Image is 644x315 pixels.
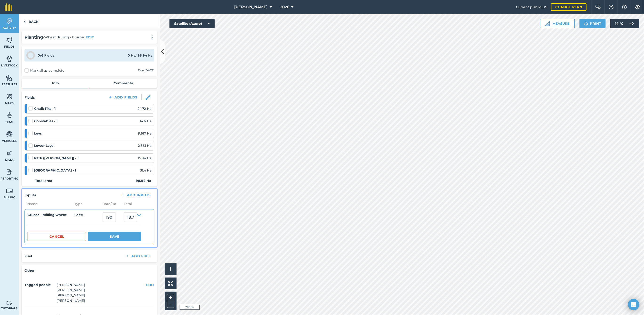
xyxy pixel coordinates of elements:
[24,192,36,198] h4: Inputs
[24,95,35,100] h4: Fields
[169,19,215,28] button: Satellite (Azure)
[34,119,57,124] strong: Constables - 1
[128,53,130,57] strong: 0
[615,19,623,28] span: 14 ° C
[628,299,639,310] div: Open Intercom Messenger
[56,287,85,293] li: [PERSON_NAME]
[22,79,89,88] a: Info
[38,53,43,57] strong: 0 / 6
[35,178,52,183] strong: Total area
[627,19,636,28] img: svg+xml;base64,PD94bWwgdmVyc2lvbj0iMS4wIiBlbmNvZGluZz0idXRmLTgiPz4KPCEtLSBHZW5lcmF0b3I6IEFkb2JlIE...
[595,5,601,9] img: Two speech bubbles overlapping with the left bubble in the forefront
[234,4,268,10] span: [PERSON_NAME]
[34,168,76,173] strong: [GEOGRAPHIC_DATA] - 1
[6,168,13,176] img: svg+xml;base64,PD94bWwgdmVyc2lvbj0iMS4wIiBlbmNvZGluZz0idXRmLTgiPz4KPCEtLSBHZW5lcmF0b3I6IEFkb2JlIE...
[128,53,153,58] div: Ha / Ha
[610,19,639,28] button: 14 °C
[6,112,13,119] img: svg+xml;base64,PD94bWwgdmVyc2lvbj0iMS4wIiBlbmNvZGluZz0idXRmLTgiPz4KPCEtLSBHZW5lcmF0b3I6IEFkb2JlIE...
[5,3,12,11] img: fieldmargin Logo
[43,35,84,40] span: / Wheat drilling - Crusoe
[89,79,157,88] a: Comments
[24,19,26,25] img: svg+xml;base64,PHN2ZyB4bWxucz0iaHR0cDovL3d3dy53My5vcmcvMjAwMC9zdmciIHdpZHRoPSI5IiBoZWlnaHQ9IjI0Ii...
[121,253,154,259] button: Add Fuel
[146,282,154,287] button: EDIT
[137,106,151,111] span: 24.72 Ha
[6,187,13,194] img: svg+xml;base64,PD94bWwgdmVyc2lvbj0iMS4wIiBlbmNvZGluZz0idXRmLTgiPz4KPCEtLSBHZW5lcmF0b3I6IEFkb2JlIE...
[635,5,640,9] img: A cog icon
[34,106,56,111] strong: Chalk Pits - 1
[34,155,78,161] strong: Park ([PERSON_NAME]) - 1
[56,293,85,298] li: [PERSON_NAME]
[280,4,290,10] span: 2026
[24,254,32,259] h4: Fuel
[24,201,72,206] span: Name
[136,178,151,183] strong: 98.94 Ha
[146,95,150,100] img: svg+xml;base64,PHN2ZyB3aWR0aD0iMTgiIGhlaWdodD0iMTgiIHZpZXdCb3g9IjAgMCAxOCAxOCIgZmlsbD0ibm9uZSIgeG...
[6,55,13,62] img: svg+xml;base64,PD94bWwgdmVyc2lvbj0iMS4wIiBlbmNvZGluZz0idXRmLTgiPz4KPCEtLSBHZW5lcmF0b3I6IEFkb2JlIE...
[105,94,141,101] button: Add Fields
[6,37,13,44] img: svg+xml;base64,PHN2ZyB4bWxucz0iaHR0cDovL3d3dy53My5vcmcvMjAwMC9zdmciIHdpZHRoPSI1NiIgaGVpZ2h0PSI2MC...
[140,119,151,124] span: 14.6 Ha
[167,301,174,308] button: –
[137,53,147,57] strong: 98.94
[6,150,13,157] img: svg+xml;base64,PD94bWwgdmVyc2lvbj0iMS4wIiBlbmNvZGluZz0idXRmLTgiPz4KPCEtLSBHZW5lcmF0b3I6IEFkb2JlIE...
[75,212,103,222] span: Seed
[170,266,171,272] span: i
[6,93,13,100] img: svg+xml;base64,PHN2ZyB4bWxucz0iaHR0cDovL3d3dy53My5vcmcvMjAwMC9zdmciIHdpZHRoPSI1NiIgaGVpZ2h0PSI2MC...
[622,4,627,10] img: svg+xml;base64,PHN2ZyB4bWxucz0iaHR0cDovL3d3dy53My5vcmcvMjAwMC9zdmciIHdpZHRoPSIxNyIgaGVpZ2h0PSIxNy...
[24,268,154,273] h4: Other
[56,282,85,287] li: [PERSON_NAME]
[6,301,13,305] img: svg+xml;base64,PD94bWwgdmVyc2lvbj0iMS4wIiBlbmNvZGluZz0idXRmLTgiPz4KPCEtLSBHZW5lcmF0b3I6IEFkb2JlIE...
[540,19,575,28] button: Measure
[56,298,85,303] li: [PERSON_NAME]
[516,4,547,10] span: Current plan : PLUS
[117,192,154,198] button: Add Inputs
[24,68,64,73] label: Mark all as complete
[140,168,151,173] span: 31.4 Ha
[138,155,151,161] span: 15.94 Ha
[6,18,13,25] img: svg+xml;base64,PD94bWwgdmVyc2lvbj0iMS4wIiBlbmNvZGluZz0idXRmLTgiPz4KPCEtLSBHZW5lcmF0b3I6IEFkb2JlIE...
[6,131,13,138] img: svg+xml;base64,PD94bWwgdmVyc2lvbj0iMS4wIiBlbmNvZGluZz0idXRmLTgiPz4KPCEtLSBHZW5lcmF0b3I6IEFkb2JlIE...
[28,212,75,217] h4: Crusoe - milling wheat
[580,19,606,28] button: Print
[6,74,13,81] img: svg+xml;base64,PHN2ZyB4bWxucz0iaHR0cDovL3d3dy53My5vcmcvMjAwMC9zdmciIHdpZHRoPSI1NiIgaGVpZ2h0PSI2MC...
[138,131,151,136] span: 9.617 Ha
[584,21,588,26] img: svg+xml;base64,PHN2ZyB4bWxucz0iaHR0cDovL3d3dy53My5vcmcvMjAwMC9zdmciIHdpZHRoPSIxOSIgaGVpZ2h0PSIyNC...
[608,5,614,9] img: A question mark icon
[38,53,54,58] div: Fields
[149,35,155,40] img: svg+xml;base64,PHN2ZyB4bWxucz0iaHR0cDovL3d3dy53My5vcmcvMjAwMC9zdmciIHdpZHRoPSIyMCIgaGVpZ2h0PSIyNC...
[72,201,100,206] span: Type
[168,281,173,286] img: Four arrows, one pointing top left, one top right, one bottom right and the last bottom left
[24,34,43,41] h2: Planting
[86,35,94,40] button: EDIT
[34,131,42,136] strong: Leys
[138,69,154,72] div: Due [DATE]
[28,232,86,241] button: Cancel
[121,201,132,206] span: Total
[545,21,550,26] img: Ruler icon
[34,143,53,148] strong: Lower Leys
[167,294,174,301] button: +
[100,201,121,206] span: Rate/ Ha
[28,212,141,222] summary: Crusoe - milling wheatSeed
[88,232,141,241] button: Save
[24,282,55,287] h4: Tagged people
[165,263,177,275] button: i
[138,143,151,148] span: 2.661 Ha
[551,3,587,11] a: Change plan
[19,14,43,28] a: Back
